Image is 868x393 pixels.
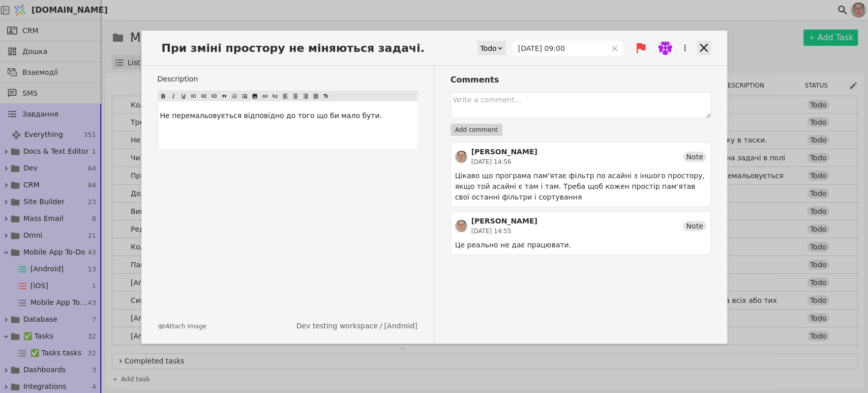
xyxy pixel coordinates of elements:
[158,322,206,331] button: Attach Image
[158,74,417,85] label: Description
[455,220,467,232] img: РS
[455,240,706,250] div: Це реально не дає працювати.
[611,45,618,52] svg: close
[296,321,378,331] a: Dev testing workspace
[686,221,703,231] span: Note
[686,152,703,162] span: Note
[451,124,502,136] button: Add comment
[480,41,496,55] div: Todo
[471,147,537,157] div: [PERSON_NAME]
[658,41,672,55] img: m.
[471,216,537,227] div: [PERSON_NAME]
[384,321,417,331] a: [Android]
[160,111,382,120] span: Не перемальовується відповідно до того що би мало бути.
[158,40,435,57] span: При зміні простору не міняються задачі.
[451,74,711,86] h3: Comments
[455,171,706,203] div: Цікаво що програма пам'ятає фільтр по асайні з іншого простору, якщо той асайні є там і там. Треб...
[471,157,537,166] div: [DATE] 14:56
[611,45,618,52] button: Clear
[296,321,417,331] div: /
[471,227,537,236] div: [DATE] 14:55
[455,151,467,163] img: РS
[513,41,607,55] input: dd.MM.yyyy HH:mm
